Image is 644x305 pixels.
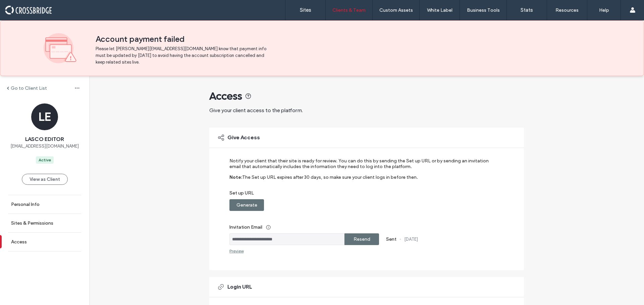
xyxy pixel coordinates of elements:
label: Note: [229,174,242,190]
div: Preview [229,248,244,253]
span: Login URL [227,283,252,291]
label: Access [11,239,27,245]
label: Invitation Email [229,221,495,233]
label: Help [599,7,609,13]
label: Generate [236,199,257,211]
span: Please let [PERSON_NAME][EMAIL_ADDRESS][DOMAIN_NAME] know that payment info must be updated by [D... [96,46,268,66]
label: The Set up URL expires after 30 days, so make sure your client logs in before then. [242,174,418,190]
label: Sites & Permissions [11,220,53,226]
label: White Label [427,7,452,13]
label: Stats [521,7,533,13]
label: Notify your client that their site is ready for review. You can do this by sending the Set up URL... [229,158,495,174]
span: Give your client access to the platform. [209,107,303,113]
label: Resources [555,7,579,13]
span: Account payment failed [96,34,600,44]
div: LE [31,103,58,130]
button: View as Client [22,174,68,185]
label: Resend [354,233,370,245]
span: Access [209,89,242,103]
label: Business Tools [467,7,500,13]
span: [EMAIL_ADDRESS][DOMAIN_NAME] [10,143,79,150]
label: Sent [386,236,396,242]
label: [DATE] [404,237,418,242]
label: Go to Client List [11,85,47,91]
span: Give Access [227,134,260,141]
label: Clients & Team [332,7,366,13]
label: Set up URL [229,190,495,199]
div: Active [39,157,51,163]
span: LASCO EDITOR [25,136,64,143]
label: Personal Info [11,202,40,207]
label: Sites [300,7,311,13]
label: Custom Assets [379,7,413,13]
